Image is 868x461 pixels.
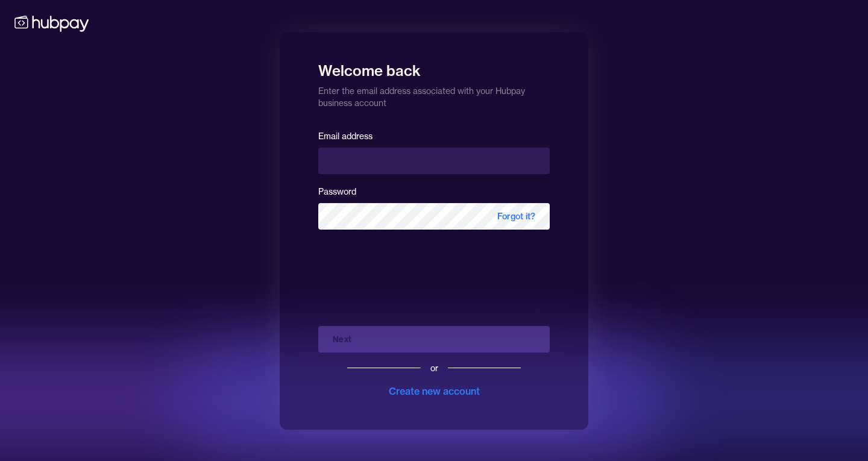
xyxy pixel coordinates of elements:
[318,80,550,109] p: Enter the email address associated with your Hubpay business account
[318,131,373,142] label: Email address
[318,54,550,80] h1: Welcome back
[483,203,550,230] span: Forgot it?
[389,384,480,398] div: Create new account
[430,362,438,374] div: or
[318,186,356,197] label: Password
